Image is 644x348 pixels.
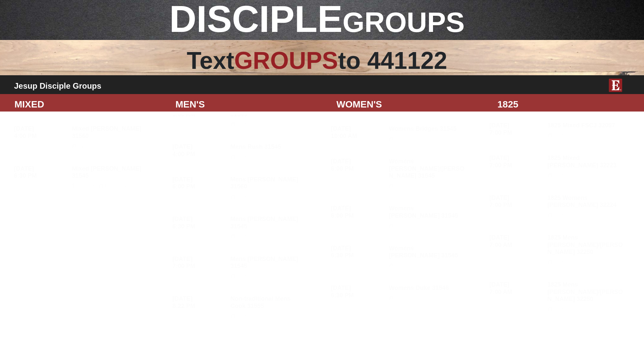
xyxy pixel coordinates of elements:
strong: In Person [395,223,417,228]
h4: [DATE] 6:00 PM [331,205,384,219]
span: GROUPS [342,6,465,38]
div: WOMEN'S [331,97,492,112]
h4: Womens [PERSON_NAME] 31545 [389,245,465,268]
strong: In Person [554,173,576,178]
h4: [DATE] 8:22 PM [172,295,226,310]
h4: Womens Duke 31546 [389,285,465,301]
h4: Mens [PERSON_NAME] 31560 [230,176,307,200]
strong: In Person [237,194,259,200]
strong: In Person [395,183,417,188]
h4: Non-traditional Mens Cook 31555 [230,295,307,319]
h4: [DATE] 7:00 PM [489,194,543,209]
h4: [DATE] 7:00 AM [489,234,543,249]
h4: Mens [PERSON_NAME] 31545 [230,216,307,239]
span: GROUPS [234,47,338,74]
h4: [DATE] 6:30 PM [14,165,67,180]
h4: Mens [PERSON_NAME] 31545 [230,256,307,279]
div: MEN'S [170,97,331,112]
h4: [DATE] 7:00 PM [172,256,226,270]
h4: [DATE] 6:00 PM [172,176,226,190]
strong: In Person [395,295,417,301]
strong: In Person [554,306,576,312]
h4: [DATE] 7:00 AM [489,281,543,296]
strong: In Person [105,183,126,188]
h4: 1825 Mens [PERSON_NAME]/[PERSON_NAME] 32250 [547,234,624,265]
h4: [DATE] 6:30 PM [172,216,226,230]
b: Jesup Disciple Groups [14,81,101,90]
div: MIXED [9,97,170,112]
h4: Womens [PERSON_NAME]/[PERSON_NAME] 31545 [389,158,465,189]
strong: In Person [554,259,576,265]
strong: In Person [554,212,576,218]
h4: [DATE] 6:30 PM [331,285,384,299]
h4: 1825 Womens [PERSON_NAME] 32224 [547,194,624,218]
h4: Womens [PERSON_NAME] 31545 [389,205,465,228]
h4: [DATE] 6:30 PM [331,245,384,259]
h4: Mixed [PERSON_NAME] 31545 [72,165,148,189]
strong: In Person [237,273,259,279]
strong: Childcare [75,183,97,188]
img: E-icon-fireweed-White-TM.png [609,79,622,92]
strong: In Person [237,313,259,319]
strong: In Person [395,263,417,268]
strong: In Person [237,234,259,239]
h4: 1825 Mens [PERSON_NAME]/[PERSON_NAME] 32250 [547,281,624,312]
